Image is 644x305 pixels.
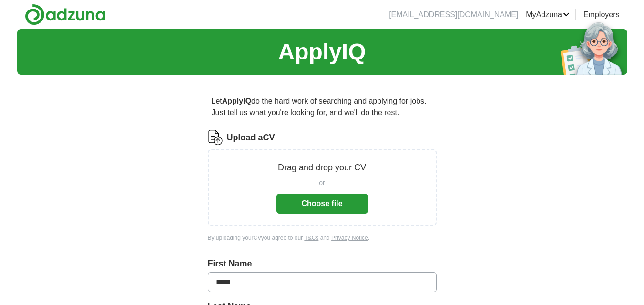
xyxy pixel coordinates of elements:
[583,9,620,20] a: Employers
[208,257,437,270] label: First Name
[389,9,518,20] li: [EMAIL_ADDRESS][DOMAIN_NAME]
[208,130,223,145] img: CV Icon
[222,97,251,105] strong: ApplyIQ
[25,4,106,25] img: Adzuna logo
[278,35,366,69] h1: ApplyIQ
[526,9,570,20] a: MyAdzuna
[276,194,368,214] button: Choose file
[278,161,366,174] p: Drag and drop your CV
[331,235,368,241] a: Privacy Notice
[208,92,437,122] p: Let do the hard work of searching and applying for jobs. Just tell us what you're looking for, an...
[304,235,318,241] a: T&Cs
[319,178,325,188] span: or
[227,131,275,144] label: Upload a CV
[208,234,437,242] div: By uploading your CV you agree to our and .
